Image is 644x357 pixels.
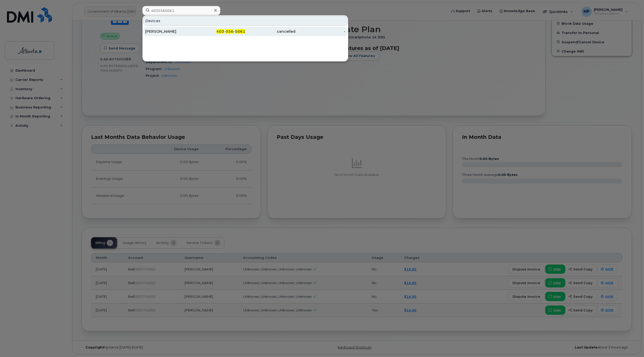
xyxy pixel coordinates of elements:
[143,16,347,26] div: Devices
[216,29,224,34] span: 403
[145,29,195,34] div: [PERSON_NAME]
[245,29,295,34] div: cancelled
[143,27,347,36] a: [PERSON_NAME]403-556-5061cancelled-
[295,29,346,34] div: -
[226,29,233,34] span: 556
[235,29,245,34] span: 5061
[142,6,220,15] input: Find something...
[195,29,246,34] div: - -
